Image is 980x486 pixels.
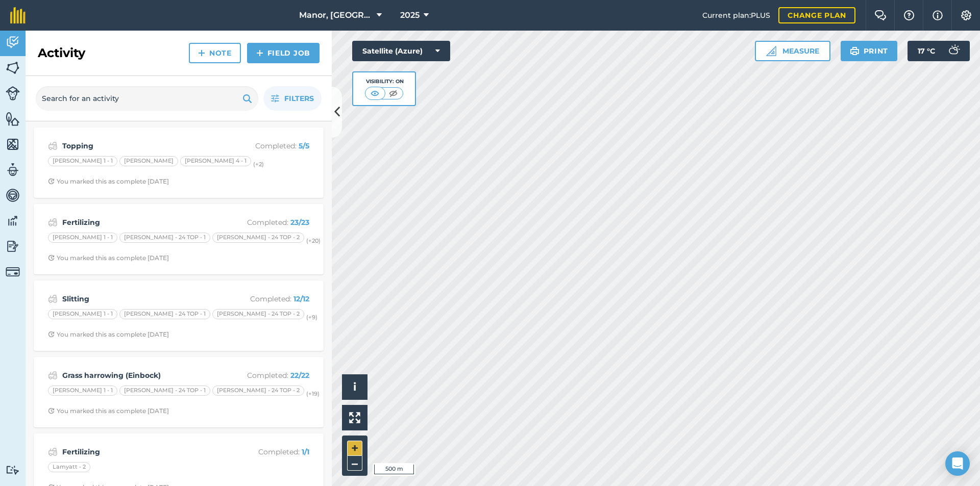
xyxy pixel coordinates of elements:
button: i [342,374,367,400]
img: svg+xml;base64,PHN2ZyB4bWxucz0iaHR0cDovL3d3dy53My5vcmcvMjAwMC9zdmciIHdpZHRoPSIxOSIgaGVpZ2h0PSIyNC... [850,45,860,57]
img: svg+xml;base64,PD94bWwgdmVyc2lvbj0iMS4wIiBlbmNvZGluZz0idXRmLTgiPz4KPCEtLSBHZW5lcmF0b3I6IEFkb2JlIE... [943,41,964,61]
small: (+ 9 ) [306,314,317,321]
img: svg+xml;base64,PHN2ZyB4bWxucz0iaHR0cDovL3d3dy53My5vcmcvMjAwMC9zdmciIHdpZHRoPSI1NiIgaGVpZ2h0PSI2MC... [6,137,20,152]
button: Satellite (Azure) [352,41,450,61]
strong: 22 / 22 [290,371,309,380]
h2: Activity [38,45,85,61]
img: svg+xml;base64,PHN2ZyB4bWxucz0iaHR0cDovL3d3dy53My5vcmcvMjAwMC9zdmciIHdpZHRoPSIxNCIgaGVpZ2h0PSIyNC... [198,47,205,59]
div: You marked this as complete [DATE] [48,407,169,415]
strong: Topping [62,140,224,151]
strong: Grass harrowing (Einbock) [62,370,224,381]
p: Completed : [228,293,309,304]
div: [PERSON_NAME] - 24 TOP - 1 [119,233,210,243]
img: Two speech bubbles overlapping with the left bubble in the forefront [874,10,887,20]
button: Measure [755,41,830,61]
button: 17 °C [908,41,970,61]
img: svg+xml;base64,PD94bWwgdmVyc2lvbj0iMS4wIiBlbmNvZGluZz0idXRmLTgiPz4KPCEtLSBHZW5lcmF0b3I6IEFkb2JlIE... [6,465,20,475]
img: svg+xml;base64,PD94bWwgdmVyc2lvbj0iMS4wIiBlbmNvZGluZz0idXRmLTgiPz4KPCEtLSBHZW5lcmF0b3I6IEFkb2JlIE... [6,35,20,50]
div: [PERSON_NAME] 1 - 1 [48,233,117,243]
span: i [353,380,356,393]
small: (+ 2 ) [253,161,264,168]
button: – [347,456,362,471]
span: 17 ° C [918,41,935,61]
img: Clock with arrow pointing clockwise [48,254,55,261]
strong: 1 / 1 [302,447,309,456]
img: A cog icon [960,10,972,20]
div: You marked this as complete [DATE] [48,254,169,262]
div: You marked this as complete [DATE] [48,177,169,186]
img: fieldmargin Logo [10,7,26,23]
img: svg+xml;base64,PHN2ZyB4bWxucz0iaHR0cDovL3d3dy53My5vcmcvMjAwMC9zdmciIHdpZHRoPSIxNCIgaGVpZ2h0PSIyNC... [256,47,263,59]
strong: 12 / 12 [293,294,309,303]
a: Note [189,43,241,63]
img: Clock with arrow pointing clockwise [48,178,55,185]
span: Filters [284,93,314,104]
span: Manor, [GEOGRAPHIC_DATA], [GEOGRAPHIC_DATA] [299,9,373,21]
div: Visibility: On [365,78,404,86]
img: svg+xml;base64,PHN2ZyB4bWxucz0iaHR0cDovL3d3dy53My5vcmcvMjAwMC9zdmciIHdpZHRoPSI1NiIgaGVpZ2h0PSI2MC... [6,60,20,75]
img: svg+xml;base64,PD94bWwgdmVyc2lvbj0iMS4wIiBlbmNvZGluZz0idXRmLTgiPz4KPCEtLSBHZW5lcmF0b3I6IEFkb2JlIE... [48,369,58,381]
img: A question mark icon [903,10,915,20]
img: Clock with arrow pointing clockwise [48,407,55,414]
a: FertilizingCompleted: 23/23[PERSON_NAME] 1 - 1[PERSON_NAME] - 24 TOP - 1[PERSON_NAME] - 24 TOP - ... [40,210,317,268]
div: [PERSON_NAME] - 24 TOP - 1 [119,386,210,396]
div: [PERSON_NAME] [119,156,178,166]
p: Completed : [228,446,309,457]
img: svg+xml;base64,PD94bWwgdmVyc2lvbj0iMS4wIiBlbmNvZGluZz0idXRmLTgiPz4KPCEtLSBHZW5lcmF0b3I6IEFkb2JlIE... [48,216,58,228]
img: svg+xml;base64,PD94bWwgdmVyc2lvbj0iMS4wIiBlbmNvZGluZz0idXRmLTgiPz4KPCEtLSBHZW5lcmF0b3I6IEFkb2JlIE... [6,213,20,228]
img: svg+xml;base64,PHN2ZyB4bWxucz0iaHR0cDovL3d3dy53My5vcmcvMjAwMC9zdmciIHdpZHRoPSIxNyIgaGVpZ2h0PSIxNy... [933,9,943,21]
a: ToppingCompleted: 5/5[PERSON_NAME] 1 - 1[PERSON_NAME][PERSON_NAME] 4 - 1(+2)Clock with arrow poin... [40,134,317,192]
img: svg+xml;base64,PD94bWwgdmVyc2lvbj0iMS4wIiBlbmNvZGluZz0idXRmLTgiPz4KPCEtLSBHZW5lcmF0b3I6IEFkb2JlIE... [6,162,20,177]
img: Ruler icon [766,46,776,56]
span: Current plan : PLUS [702,10,770,21]
div: [PERSON_NAME] 1 - 1 [48,309,117,319]
strong: Slitting [62,293,224,304]
img: svg+xml;base64,PD94bWwgdmVyc2lvbj0iMS4wIiBlbmNvZGluZz0idXRmLTgiPz4KPCEtLSBHZW5lcmF0b3I6IEFkb2JlIE... [6,239,20,254]
strong: 5 / 5 [299,141,309,150]
div: [PERSON_NAME] - 24 TOP - 2 [212,309,304,319]
div: You marked this as complete [DATE] [48,330,169,339]
input: Search for an activity [36,86,258,111]
strong: Fertilizing [62,446,224,457]
img: svg+xml;base64,PD94bWwgdmVyc2lvbj0iMS4wIiBlbmNvZGluZz0idXRmLTgiPz4KPCEtLSBHZW5lcmF0b3I6IEFkb2JlIE... [48,293,58,305]
button: Print [841,41,898,61]
img: svg+xml;base64,PD94bWwgdmVyc2lvbj0iMS4wIiBlbmNvZGluZz0idXRmLTgiPz4KPCEtLSBHZW5lcmF0b3I6IEFkb2JlIE... [6,265,20,279]
div: [PERSON_NAME] 1 - 1 [48,386,117,396]
img: svg+xml;base64,PD94bWwgdmVyc2lvbj0iMS4wIiBlbmNvZGluZz0idXRmLTgiPz4KPCEtLSBHZW5lcmF0b3I6IEFkb2JlIE... [48,140,58,152]
div: [PERSON_NAME] - 24 TOP - 1 [119,309,210,319]
small: (+ 19 ) [306,390,320,397]
img: Clock with arrow pointing clockwise [48,331,55,338]
span: 2025 [400,9,420,21]
p: Completed : [228,370,309,381]
img: svg+xml;base64,PD94bWwgdmVyc2lvbj0iMS4wIiBlbmNvZGluZz0idXRmLTgiPz4KPCEtLSBHZW5lcmF0b3I6IEFkb2JlIE... [6,86,20,100]
img: svg+xml;base64,PHN2ZyB4bWxucz0iaHR0cDovL3d3dy53My5vcmcvMjAwMC9zdmciIHdpZHRoPSI1MCIgaGVpZ2h0PSI0MC... [369,88,381,98]
strong: 23 / 23 [290,218,309,227]
button: + [347,441,362,456]
img: svg+xml;base64,PHN2ZyB4bWxucz0iaHR0cDovL3d3dy53My5vcmcvMjAwMC9zdmciIHdpZHRoPSIxOSIgaGVpZ2h0PSIyNC... [242,92,252,105]
img: svg+xml;base64,PHN2ZyB4bWxucz0iaHR0cDovL3d3dy53My5vcmcvMjAwMC9zdmciIHdpZHRoPSI1NiIgaGVpZ2h0PSI2MC... [6,111,20,126]
div: [PERSON_NAME] 1 - 1 [48,156,117,166]
a: Change plan [778,7,855,23]
div: Lamyatt - 2 [48,462,90,472]
button: Filters [263,86,322,111]
p: Completed : [228,217,309,228]
img: Four arrows, one pointing top left, one top right, one bottom right and the last bottom left [349,412,360,423]
strong: Fertilizing [62,217,224,228]
div: Open Intercom Messenger [945,451,970,476]
div: [PERSON_NAME] - 24 TOP - 2 [212,386,304,396]
img: svg+xml;base64,PD94bWwgdmVyc2lvbj0iMS4wIiBlbmNvZGluZz0idXRmLTgiPz4KPCEtLSBHZW5lcmF0b3I6IEFkb2JlIE... [6,188,20,203]
small: (+ 20 ) [306,237,321,244]
img: svg+xml;base64,PHN2ZyB4bWxucz0iaHR0cDovL3d3dy53My5vcmcvMjAwMC9zdmciIHdpZHRoPSI1MCIgaGVpZ2h0PSI0MC... [387,88,400,98]
a: Grass harrowing (Einbock)Completed: 22/22[PERSON_NAME] 1 - 1[PERSON_NAME] - 24 TOP - 1[PERSON_NAM... [40,363,317,421]
a: SlittingCompleted: 12/12[PERSON_NAME] 1 - 1[PERSON_NAME] - 24 TOP - 1[PERSON_NAME] - 24 TOP - 2(+... [40,287,317,345]
div: [PERSON_NAME] 4 - 1 [180,156,251,166]
img: svg+xml;base64,PD94bWwgdmVyc2lvbj0iMS4wIiBlbmNvZGluZz0idXRmLTgiPz4KPCEtLSBHZW5lcmF0b3I6IEFkb2JlIE... [48,446,58,458]
div: [PERSON_NAME] - 24 TOP - 2 [212,233,304,243]
p: Completed : [228,140,309,151]
a: Field Job [247,43,320,63]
